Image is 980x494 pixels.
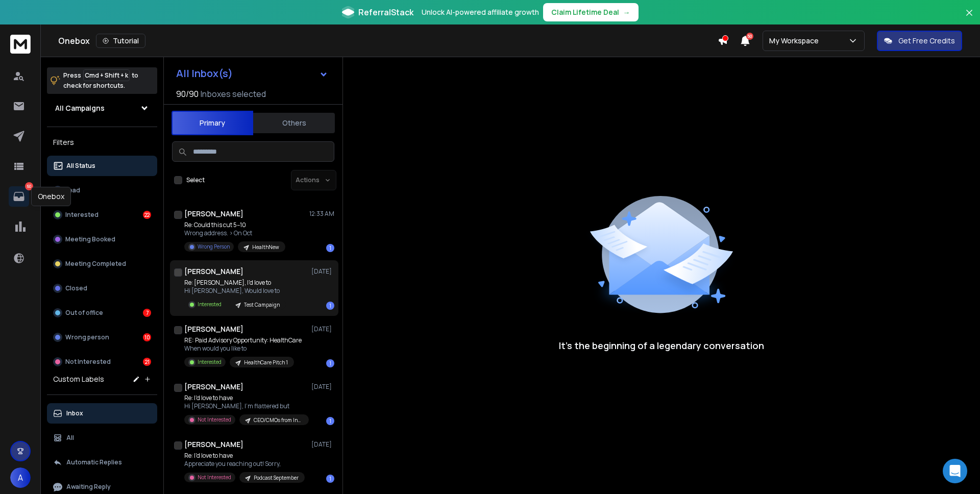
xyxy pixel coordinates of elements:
h1: [PERSON_NAME] [184,382,243,392]
div: Open Intercom Messenger [943,459,967,483]
p: [DATE] [311,267,334,276]
button: Tutorial [96,34,145,48]
p: Meeting Completed [65,260,126,268]
button: Meeting Completed [47,254,157,274]
p: CEO/CMOs from Industries [254,416,303,424]
p: Automatic Replies [66,458,122,466]
p: When would you like to [184,344,302,353]
button: All Campaigns [47,98,157,118]
p: Hi [PERSON_NAME], Would love to [184,287,286,295]
div: 7 [143,309,151,317]
h1: [PERSON_NAME] [184,266,243,277]
span: Cmd + Shift + k [83,69,130,81]
div: 10 [143,333,151,341]
button: Automatic Replies [47,452,157,473]
p: Appreciate you reaching out! Sorry, [184,460,305,468]
div: Onebox [31,187,71,206]
p: HealthCare Pitch 1 [244,359,288,366]
button: Not Interested21 [47,352,157,372]
p: 12:33 AM [309,210,334,218]
span: → [623,7,630,17]
h3: Inboxes selected [201,88,266,100]
p: My Workspace [769,36,823,46]
div: 1 [326,359,334,367]
p: All Status [66,162,95,170]
button: A [10,467,31,488]
p: Interested [198,358,222,366]
p: Wrong address. > On Oct [184,229,285,237]
button: Meeting Booked [47,229,157,250]
p: Interested [65,211,99,219]
p: [DATE] [311,325,334,333]
label: Select [186,176,205,184]
button: Wrong person10 [47,327,157,348]
button: Close banner [963,6,976,31]
p: [DATE] [311,383,334,391]
a: 60 [9,186,29,207]
h1: All Campaigns [55,103,105,113]
p: Not Interested [65,358,111,366]
span: 90 / 90 [176,88,199,100]
p: Podcast September [254,474,299,482]
div: 1 [326,417,334,425]
p: Wrong person [65,333,109,341]
p: Wrong Person [198,243,230,251]
p: Meeting Booked [65,235,115,243]
button: Others [253,112,335,134]
p: Test Campaign [244,301,280,309]
button: Inbox [47,403,157,424]
button: Out of office7 [47,303,157,323]
p: Not Interested [198,416,231,424]
p: Press to check for shortcuts. [63,70,138,91]
p: [DATE] [311,440,334,449]
button: All Status [47,156,157,176]
p: All [66,434,74,442]
p: Re: [PERSON_NAME], I'd love to [184,279,286,287]
div: 1 [326,244,334,252]
button: Interested22 [47,205,157,225]
span: ReferralStack [358,6,413,18]
button: Lead [47,180,157,201]
h3: Filters [47,135,157,150]
p: Out of office [65,309,103,317]
p: Awaiting Reply [66,483,111,491]
button: Primary [171,111,253,135]
p: Not Interested [198,474,231,481]
span: 50 [746,33,753,40]
div: Onebox [58,34,718,48]
button: Closed [47,278,157,299]
h3: Custom Labels [53,374,104,384]
p: Lead [65,186,80,194]
p: HealthNew [252,243,279,251]
h1: All Inbox(s) [176,68,233,79]
p: Interested [198,301,222,308]
p: Re: Could this cut 5–10 [184,221,285,229]
p: Unlock AI-powered affiliate growth [422,7,539,17]
h1: [PERSON_NAME] [184,439,243,450]
button: All Inbox(s) [168,63,336,84]
p: It’s the beginning of a legendary conversation [559,338,764,353]
h1: [PERSON_NAME] [184,324,243,334]
div: 1 [326,302,334,310]
p: Re: I'd love to have [184,394,307,402]
button: Claim Lifetime Deal→ [543,3,639,21]
p: RE: Paid Advisory Opportunity: HealthCare [184,336,302,344]
div: 21 [143,358,151,366]
div: 22 [143,211,151,219]
p: Hi [PERSON_NAME], I'm flattered but [184,402,307,410]
p: Inbox [66,409,83,417]
div: 1 [326,475,334,483]
button: All [47,428,157,448]
p: 60 [25,182,33,190]
button: Get Free Credits [877,31,962,51]
p: Closed [65,284,87,292]
p: Re: I'd love to have [184,452,305,460]
p: Get Free Credits [898,36,955,46]
h1: [PERSON_NAME] [184,209,243,219]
